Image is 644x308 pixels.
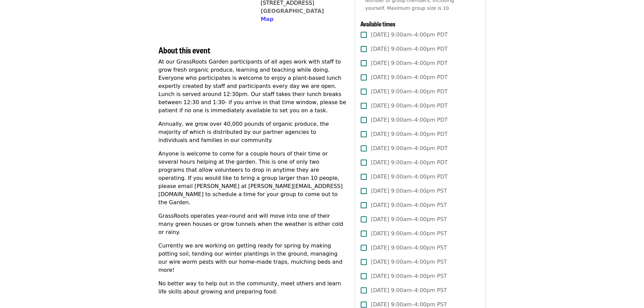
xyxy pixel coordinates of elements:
span: [DATE] 9:00am–4:00pm PST [371,272,447,280]
span: [DATE] 9:00am–4:00pm PST [371,215,447,223]
span: About this event [159,44,210,56]
span: [DATE] 9:00am–4:00pm PDT [371,116,448,124]
span: [DATE] 9:00am–4:00pm PDT [371,45,448,53]
a: [GEOGRAPHIC_DATA] [261,8,324,14]
p: Anyone is welcome to come for a couple hours of their time or several hours helping at the garden... [159,150,347,207]
span: [DATE] 9:00am–4:00pm PDT [371,159,448,167]
span: [DATE] 9:00am–4:00pm PDT [371,102,448,110]
span: [DATE] 9:00am–4:00pm PST [371,201,447,209]
p: No better way to help out in the community, meet others and learn life skills about growing and p... [159,280,347,296]
p: Currently we are working on getting ready for spring by making potting soil, tending our winter p... [159,242,347,274]
span: [DATE] 9:00am–4:00pm PDT [371,130,448,138]
span: [DATE] 9:00am–4:00pm PDT [371,144,448,152]
span: Map [261,16,273,22]
span: [DATE] 9:00am–4:00pm PST [371,230,447,238]
span: [DATE] 9:00am–4:00pm PST [371,244,447,252]
p: At our GrassRoots Garden participants of all ages work with staff to grow fresh organic produce, ... [159,58,347,115]
span: [DATE] 9:00am–4:00pm PDT [371,73,448,81]
p: Annually, we grow over 40,000 pounds of organic produce, the majority of which is distributed by ... [159,120,347,144]
span: [DATE] 9:00am–4:00pm PDT [371,31,448,39]
span: [DATE] 9:00am–4:00pm PST [371,187,447,195]
button: Map [261,15,273,23]
span: [DATE] 9:00am–4:00pm PDT [371,173,448,181]
span: [DATE] 9:00am–4:00pm PST [371,258,447,266]
span: [DATE] 9:00am–4:00pm PDT [371,88,448,96]
span: [DATE] 9:00am–4:00pm PST [371,286,447,294]
span: [DATE] 9:00am–4:00pm PDT [371,59,448,67]
span: Available times [360,19,396,28]
p: GrassRoots operates year-round and will move into one of their many green houses or grow tunnels ... [159,212,347,236]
